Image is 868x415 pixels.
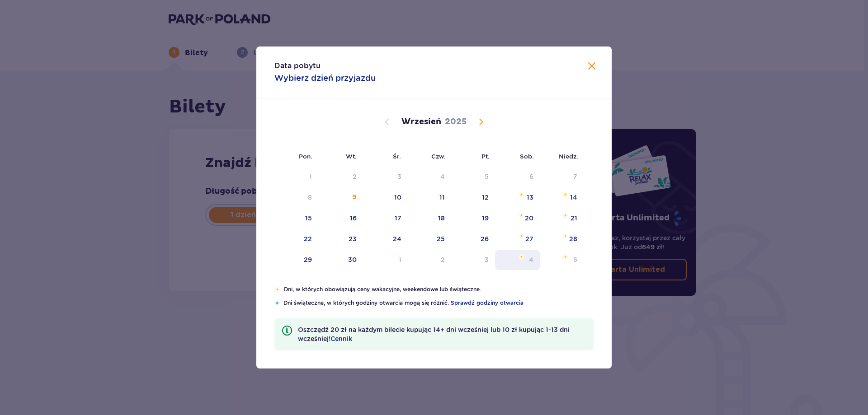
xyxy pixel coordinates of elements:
div: 12 [482,193,489,202]
small: Sob. [520,153,534,160]
td: sobota, 13 września 2025 [495,188,540,208]
small: Śr. [393,153,401,160]
div: 10 [394,193,401,202]
td: czwartek, 25 września 2025 [408,229,452,249]
td: piątek, 19 września 2025 [451,209,495,228]
div: 8 [308,193,312,202]
div: Calendar [256,98,612,285]
td: Not available. czwartek, 4 września 2025 [408,167,452,187]
small: Niedz. [559,153,578,160]
td: poniedziałek, 15 września 2025 [274,209,318,228]
td: Not available. poniedziałek, 8 września 2025 [274,188,318,208]
div: 2 [441,255,445,264]
div: 23 [349,234,357,243]
td: środa, 10 września 2025 [363,188,408,208]
div: 5 [485,172,489,181]
td: wtorek, 16 września 2025 [318,209,363,228]
div: 25 [437,234,445,243]
div: 4 [529,255,533,264]
td: środa, 1 października 2025 [363,250,408,270]
div: 1 [309,172,312,181]
td: środa, 24 września 2025 [363,229,408,249]
td: Not available. wtorek, 2 września 2025 [318,167,363,187]
td: niedziela, 21 września 2025 [540,209,584,228]
div: 17 [395,214,401,223]
div: 27 [525,234,533,243]
td: poniedziałek, 29 września 2025 [274,250,318,270]
td: piątek, 12 września 2025 [451,188,495,208]
div: 22 [304,234,312,243]
td: sobota, 4 października 2025 [495,250,540,270]
div: 11 [439,193,445,202]
div: 15 [305,214,312,223]
td: niedziela, 28 września 2025 [540,229,584,249]
td: wtorek, 9 września 2025 [318,188,363,208]
div: 3 [485,255,489,264]
td: wtorek, 23 września 2025 [318,229,363,249]
div: 26 [481,234,489,243]
td: Not available. niedziela, 7 września 2025 [540,167,584,187]
div: 1 [399,255,401,264]
div: 24 [393,234,401,243]
td: Not available. środa, 3 września 2025 [363,167,408,187]
td: czwartek, 11 września 2025 [408,188,452,208]
div: 2 [353,172,357,181]
div: 4 [440,172,445,181]
div: 6 [529,172,533,181]
td: piątek, 26 września 2025 [451,229,495,249]
small: Pon. [299,153,312,160]
td: środa, 17 września 2025 [363,209,408,228]
td: piątek, 3 października 2025 [451,250,495,270]
div: 18 [438,214,445,223]
td: Not available. piątek, 5 września 2025 [451,167,495,187]
div: 20 [525,214,533,223]
div: 9 [352,193,357,202]
p: Dni, w których obowiązują ceny wakacyjne, weekendowe lub świąteczne. [284,285,594,294]
td: niedziela, 14 września 2025 [540,188,584,208]
div: 3 [397,172,401,181]
td: niedziela, 5 października 2025 [540,250,584,270]
td: czwartek, 2 października 2025 [408,250,452,270]
td: sobota, 27 września 2025 [495,229,540,249]
td: Not available. poniedziałek, 1 września 2025 [274,167,318,187]
small: Czw. [431,153,445,160]
td: poniedziałek, 22 września 2025 [274,229,318,249]
small: Wt. [346,153,357,160]
td: Not available. sobota, 6 września 2025 [495,167,540,187]
div: 16 [350,214,357,223]
div: 13 [527,193,533,202]
div: 19 [482,214,489,223]
div: 29 [304,255,312,264]
td: czwartek, 18 września 2025 [408,209,452,228]
td: sobota, 20 września 2025 [495,209,540,228]
div: 30 [348,255,357,264]
td: wtorek, 30 września 2025 [318,250,363,270]
small: Pt. [481,153,490,160]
